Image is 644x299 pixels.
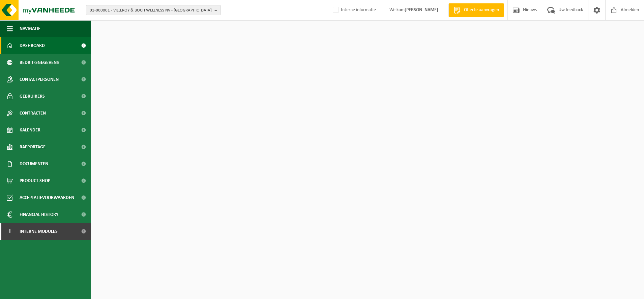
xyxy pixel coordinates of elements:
[20,122,40,139] span: Kalender
[20,189,74,206] span: Acceptatievoorwaarden
[20,88,45,105] span: Gebruikers
[20,172,50,189] span: Product Shop
[20,20,40,37] span: Navigatie
[405,7,438,13] strong: [PERSON_NAME]
[20,206,58,223] span: Financial History
[20,37,45,54] span: Dashboard
[331,5,376,15] label: Interne informatie
[20,223,58,240] span: Interne modules
[86,5,221,15] button: 01-000001 - VILLEROY & BOCH WELLNESS NV - [GEOGRAPHIC_DATA]
[20,139,46,155] span: Rapportage
[20,105,46,122] span: Contracten
[462,7,501,14] span: Offerte aanvragen
[7,223,13,240] span: I
[20,155,48,172] span: Documenten
[90,5,212,16] span: 01-000001 - VILLEROY & BOCH WELLNESS NV - [GEOGRAPHIC_DATA]
[20,54,59,71] span: Bedrijfsgegevens
[448,3,504,17] a: Offerte aanvragen
[20,71,59,88] span: Contactpersonen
